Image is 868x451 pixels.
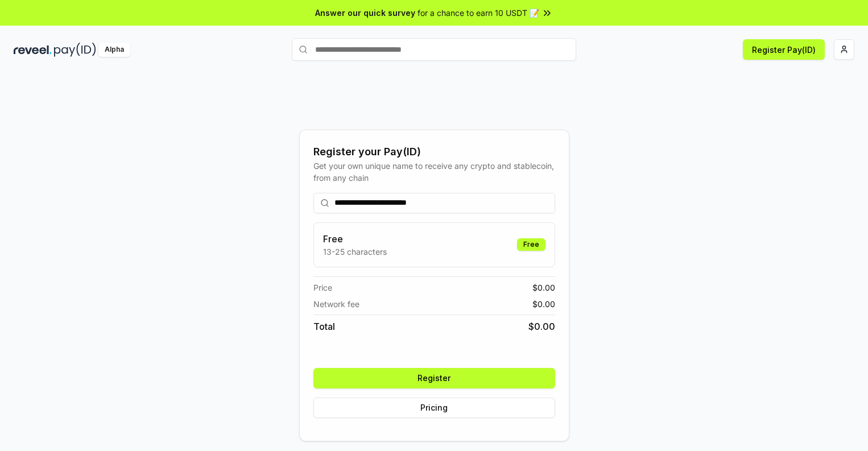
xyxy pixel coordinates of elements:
[54,43,96,57] img: pay_id
[313,298,359,310] span: Network fee
[313,282,332,293] span: Price
[313,368,555,388] button: Register
[98,43,130,57] div: Alpha
[743,39,825,60] button: Register Pay(ID)
[313,398,555,418] button: Pricing
[532,282,555,293] span: $ 0.00
[313,160,555,184] div: Get your own unique name to receive any crypto and stablecoin, from any chain
[14,43,52,57] img: reveel_dark
[528,320,555,333] span: $ 0.00
[532,298,555,310] span: $ 0.00
[517,238,545,251] div: Free
[323,246,387,258] p: 13-25 characters
[323,232,387,246] h3: Free
[315,7,415,19] span: Answer our quick survey
[418,7,539,19] span: for a chance to earn 10 USDT 📝
[313,144,555,160] div: Register your Pay(ID)
[313,320,335,333] span: Total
